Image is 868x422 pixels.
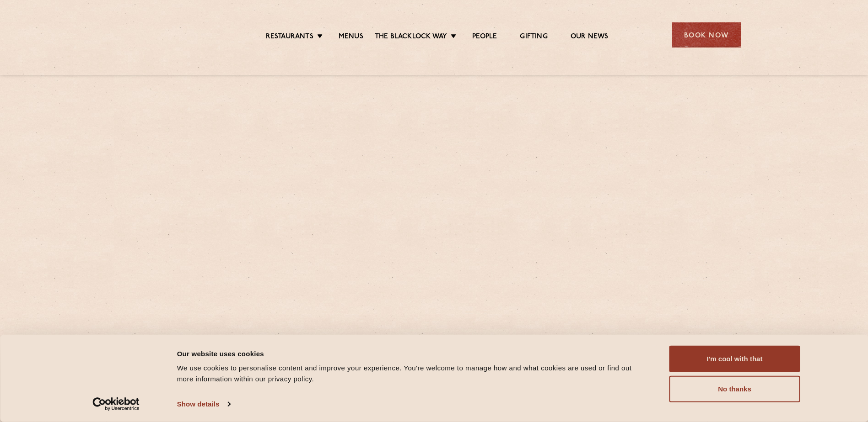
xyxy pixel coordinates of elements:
[339,32,363,42] a: Menus
[672,22,741,47] div: Book Now
[520,32,547,42] a: Gifting
[669,376,800,402] button: No thanks
[177,397,230,411] a: Show details
[177,363,649,385] div: We use cookies to personalise content and improve your experience. You're welcome to manage how a...
[472,32,497,42] a: People
[571,32,609,42] a: Our News
[128,9,207,61] img: svg%3E
[177,348,649,359] div: Our website uses cookies
[375,32,447,42] a: The Blacklock Way
[76,397,156,411] a: Usercentrics Cookiebot - opens in a new window
[669,346,800,372] button: I'm cool with that
[266,32,313,42] a: Restaurants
